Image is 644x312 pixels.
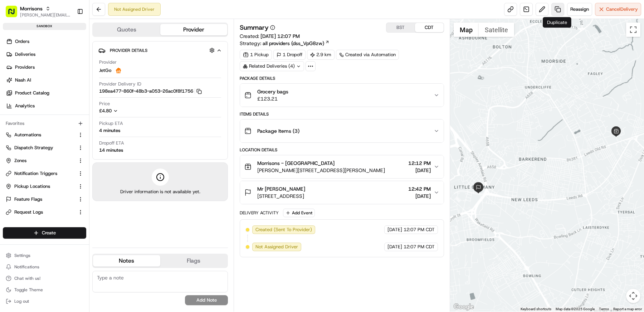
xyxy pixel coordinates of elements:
div: Items Details [240,111,444,117]
span: Toggle Theme [14,287,43,293]
a: Product Catalog [3,87,89,99]
a: Pickup Locations [6,183,75,190]
button: £4.80 [99,108,162,114]
a: Report a map error [613,307,642,311]
div: Location Details [240,147,444,153]
img: profile_jet_go_morrisons_partner.png [114,66,123,75]
button: Create [3,227,86,239]
span: Reassign [570,6,589,13]
span: Chat with us! [14,276,40,281]
span: Morrisons [20,5,43,12]
span: Driver information is not available yet. [120,189,200,195]
div: We're available if you need us! [32,75,98,81]
span: Notifications [14,264,39,270]
span: [STREET_ADDRESS] [257,192,305,200]
span: [PERSON_NAME][EMAIL_ADDRESS][DOMAIN_NAME] [20,12,71,18]
div: Duplicate [543,17,571,28]
span: Provider [99,59,117,65]
span: Pylon [71,177,87,182]
button: Chat with us! [3,273,86,283]
span: 12:12 PM [408,160,431,167]
span: • [59,130,62,136]
a: Terms [599,307,609,311]
span: Price [99,101,110,107]
div: 2.9 km [307,50,335,60]
span: Pickup ETA [99,120,123,127]
div: Delivery Activity [240,210,279,216]
a: Created via Automation [336,50,399,60]
span: Grocery bags [257,88,288,95]
div: Past conversations [7,93,46,98]
img: Tiffany Volk [7,104,19,115]
span: [DATE] [63,111,78,116]
span: Analytics [15,103,35,109]
a: Nash AI [3,74,89,86]
button: Log out [3,296,86,306]
span: [DATE] [387,226,402,233]
button: Start new chat [122,70,130,79]
span: Providers [15,64,35,70]
a: Dispatch Strategy [6,145,75,151]
span: 12:07 PM CDT [404,226,435,233]
span: [PERSON_NAME][STREET_ADDRESS][PERSON_NAME] [257,167,385,174]
a: Analytics [3,100,89,112]
button: Provider [160,24,228,35]
button: Request Logs [3,206,86,218]
span: £123.21 [257,95,288,102]
span: Log out [14,298,29,304]
span: Dropoff ETA [99,140,124,146]
div: 📗 [7,160,13,166]
div: 1 Dropoff [273,50,306,60]
span: • [59,111,62,116]
button: Show satellite imagery [479,23,514,37]
button: Provider Details [98,44,222,56]
span: [DATE] [408,192,431,200]
span: Deliveries [15,51,35,58]
a: 💻API Documentation [58,157,118,170]
a: Notification Triggers [6,170,75,177]
span: Zones [14,157,26,164]
span: Morrisons - [GEOGRAPHIC_DATA] [257,160,335,167]
button: CancelDelivery [595,3,641,16]
span: 12:07 PM CDT [404,244,435,250]
span: [DATE] [387,244,402,250]
a: Orders [3,36,89,47]
div: 1 Pickup [240,50,272,60]
img: 4037041995827_4c49e92c6e3ed2e3ec13_72.png [15,68,28,81]
button: Reassign [567,3,592,16]
span: JetGo [99,67,111,74]
button: See all [111,91,130,100]
img: Nash [7,7,21,21]
span: 12:42 PM [408,185,431,192]
button: Dispatch Strategy [3,142,86,153]
div: Favorites [3,118,86,129]
div: Start new chat [32,68,117,75]
button: Pickup Locations [3,181,86,192]
span: [DATE] [408,167,431,174]
span: Create [42,230,56,236]
div: Package Details [240,75,444,81]
span: Created (Sent To Provider) [255,226,312,233]
span: Mr [PERSON_NAME] [257,185,305,192]
button: Zones [3,155,86,166]
div: 14 minutes [99,147,123,153]
span: API Documentation [68,160,115,167]
button: 198ea477-860f-48b3-a053-26ac0f8f1756 [99,88,202,94]
div: Related Deliveries (4) [240,61,304,71]
button: Feature Flags [3,194,86,205]
img: 1736555255976-a54dd68f-1ca7-489b-9aae-adbdc363a1c4 [7,68,20,81]
button: Toggle fullscreen view [626,23,640,37]
a: Open this area in Google Maps (opens a new window) [452,302,475,312]
a: Providers [3,62,89,73]
button: Settings [3,250,86,260]
span: [DATE] [63,130,78,136]
span: Settings [14,253,30,258]
span: Provider Details [110,48,147,53]
span: [PERSON_NAME] [22,130,58,136]
button: Add Event [283,209,315,217]
a: 📗Knowledge Base [4,157,58,170]
a: Zones [6,157,75,164]
a: Request Logs [6,209,75,215]
button: Package Items (3) [240,120,444,142]
span: Knowledge Base [14,160,55,167]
